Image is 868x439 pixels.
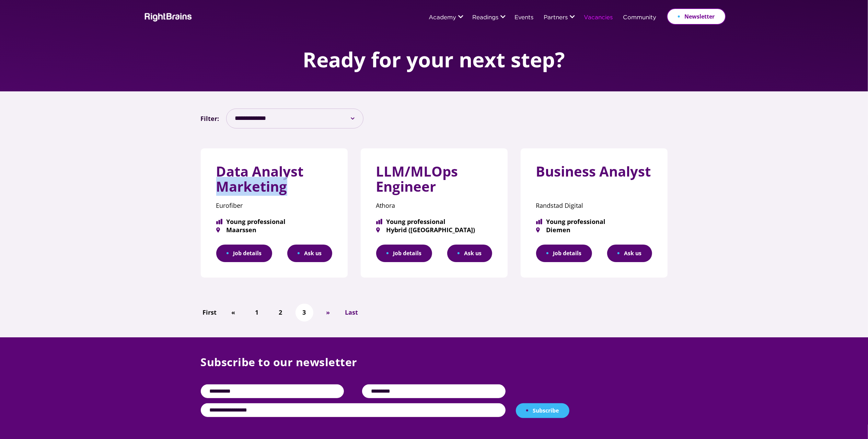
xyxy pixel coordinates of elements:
[536,200,652,212] p: Randstad Digital
[623,15,657,21] a: Community
[216,164,332,200] h3: Data Analyst Marketing
[516,403,569,418] button: Subscribe
[447,245,492,262] button: Ask us
[515,15,534,21] a: Events
[667,8,726,25] a: Newsletter
[252,306,262,318] a: 1
[584,15,613,21] a: Vacancies
[376,164,492,200] h3: LLM/MLOps Engineer
[429,15,456,21] a: Academy
[473,15,499,21] a: Readings
[142,12,192,22] img: Rightbrains
[228,306,239,318] a: «
[536,218,652,225] span: Young professional
[216,218,332,225] span: Young professional
[201,113,219,124] label: Filter:
[326,307,330,317] span: »
[536,245,592,262] a: Job details
[536,164,652,184] h3: Business Analyst
[299,306,310,318] a: 3
[216,200,332,212] p: Eurofiber
[216,245,272,262] a: Job details
[216,227,332,233] span: Maarssen
[376,218,492,225] span: Young professional
[276,306,286,318] a: 2
[544,15,568,21] a: Partners
[376,245,432,262] a: Job details
[376,227,492,233] span: Hybrid ([GEOGRAPHIC_DATA])
[287,245,332,262] button: Ask us
[201,354,668,384] p: Subscribe to our newsletter
[376,200,492,212] p: Athora
[345,307,358,317] span: Last
[303,48,565,71] h1: Ready for your next step?
[199,306,220,318] a: First
[536,227,652,233] span: Diemen
[607,245,652,262] button: Ask us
